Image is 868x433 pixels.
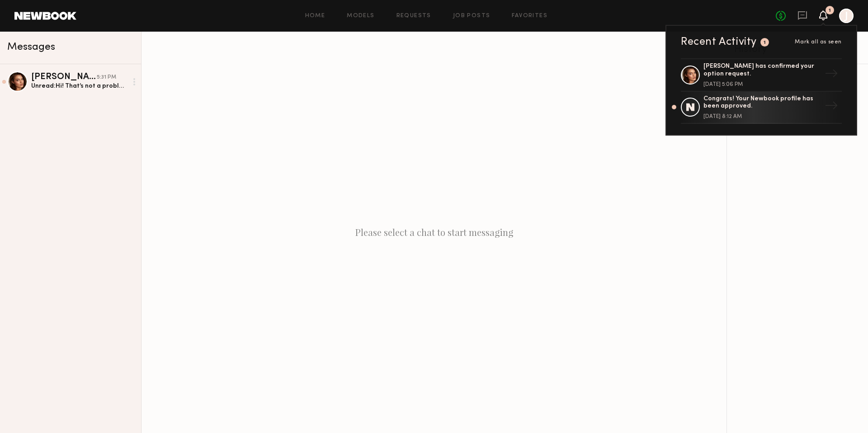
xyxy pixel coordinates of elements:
div: [DATE] 8:12 AM [703,114,821,119]
a: Requests [396,13,431,19]
div: 1 [829,8,831,13]
div: Recent Activity [681,37,757,47]
div: → [821,95,842,119]
div: [PERSON_NAME] has confirmed your option request. [703,63,821,78]
a: Congrats! Your Newbook profile has been approved.[DATE] 8:12 AM→ [681,92,842,124]
a: J [839,9,854,23]
div: Please select a chat to start messaging [142,32,726,433]
span: Mark all as seen [795,39,842,45]
a: Models [347,13,374,19]
div: → [821,63,842,87]
a: Job Posts [453,13,491,19]
div: Congrats! Your Newbook profile has been approved. [703,95,821,111]
div: Unread: Hi! That’s not a problem at all :) I could also bring some makeup products just in case y... [31,82,127,90]
div: 1 [764,40,766,45]
span: Messages [7,42,55,52]
div: [DATE] 5:06 PM [703,82,821,87]
a: [PERSON_NAME] has confirmed your option request.[DATE] 5:06 PM→ [681,58,842,92]
div: [PERSON_NAME] [31,73,97,82]
a: Favorites [512,13,547,19]
div: 5:31 PM [97,73,116,82]
a: Home [305,13,325,19]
